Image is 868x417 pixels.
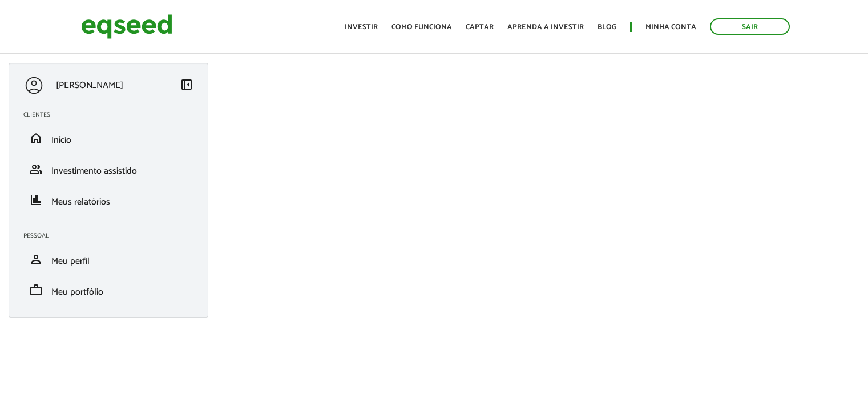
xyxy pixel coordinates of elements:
li: Meus relatórios [15,185,202,215]
li: Início [15,123,202,154]
a: Colapsar menu [180,78,193,94]
li: Investimento assistido [15,154,202,185]
a: Minha conta [645,23,696,31]
a: personMeu perfil [23,252,193,266]
h2: Clientes [23,111,202,118]
span: group [29,162,43,176]
a: Sair [710,18,790,35]
a: groupInvestimento assistido [23,162,193,176]
p: [PERSON_NAME] [56,80,123,91]
li: Meu portfólio [15,275,202,306]
span: Investimento assistido [51,163,137,179]
a: Investir [345,23,378,31]
img: EqSeed [81,11,172,42]
span: finance [29,193,43,207]
a: Como funciona [391,23,452,31]
span: Meu portfólio [51,284,103,300]
a: Aprenda a investir [507,23,584,31]
h2: Pessoal [23,232,202,239]
span: Meu perfil [51,254,90,269]
a: homeInício [23,131,193,145]
span: Início [51,133,71,148]
a: financeMeus relatórios [23,193,193,207]
span: Meus relatórios [51,194,110,210]
span: person [29,252,43,266]
a: workMeu portfólio [23,283,193,297]
span: left_panel_close [180,78,193,91]
span: home [29,131,43,145]
li: Meu perfil [15,244,202,275]
span: work [29,283,43,297]
a: Captar [466,23,494,31]
a: Blog [597,23,616,31]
